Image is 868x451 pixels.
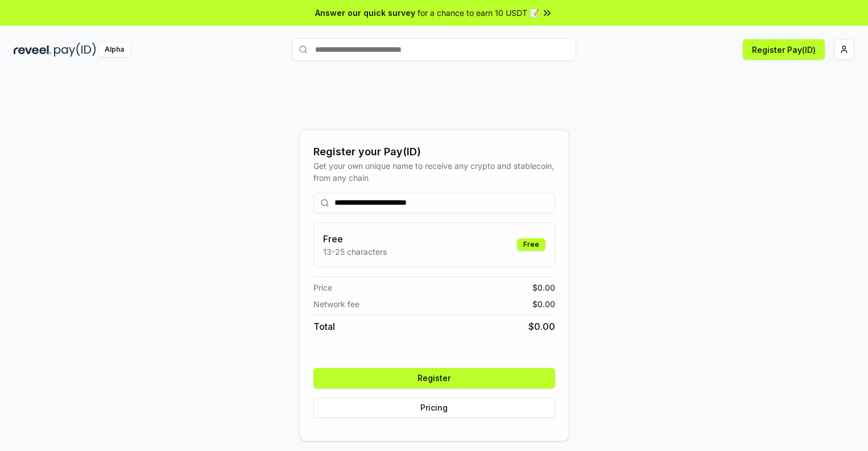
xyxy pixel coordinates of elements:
[313,320,335,333] span: Total
[323,232,387,246] h3: Free
[98,43,130,57] div: Alpha
[528,320,555,333] span: $ 0.00
[313,282,332,293] span: Price
[14,43,52,57] img: reveel_dark
[313,368,555,388] button: Register
[54,43,96,57] img: pay_id
[313,144,555,160] div: Register your Pay(ID)
[517,238,545,251] div: Free
[315,7,415,19] span: Answer our quick survey
[418,7,539,19] span: for a chance to earn 10 USDT 📝
[532,282,555,293] span: $ 0.00
[743,39,825,60] button: Register Pay(ID)
[313,160,555,184] div: Get your own unique name to receive any crypto and stablecoin, from any chain
[323,246,387,258] p: 13-25 characters
[313,398,555,418] button: Pricing
[313,298,359,310] span: Network fee
[532,298,555,310] span: $ 0.00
